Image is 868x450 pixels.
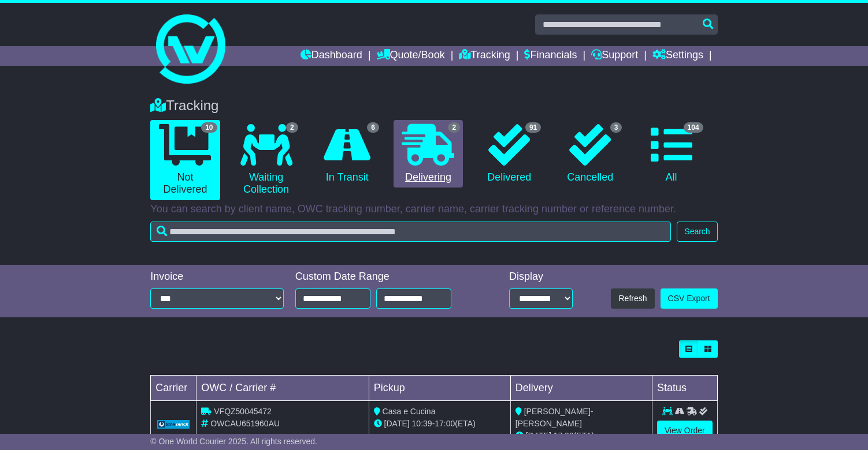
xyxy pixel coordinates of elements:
div: (ETA) [515,430,647,442]
span: 2 [286,122,298,133]
span: 17:00 [554,431,574,440]
a: Quote/Book [377,46,445,66]
td: Status [652,376,717,401]
span: 3 [610,122,622,133]
td: Delivery [510,376,652,401]
a: CSV Export [661,288,718,309]
td: Pickup [369,376,510,401]
span: 10 [201,122,217,133]
span: 2 [448,122,460,133]
span: 104 [684,122,703,133]
span: VFQZ50045472 [214,407,272,416]
span: [DATE] [526,431,551,440]
span: 10:39 [412,419,432,428]
div: Display [509,271,573,283]
td: OWC / Carrier # [196,376,369,401]
span: 91 [525,122,541,133]
a: 10 Not Delivered [150,120,220,200]
a: View Order [657,421,713,441]
a: 3 Cancelled [555,120,625,188]
div: Custom Date Range [295,271,477,283]
span: 6 [367,122,379,133]
span: Casa e Cucina [383,407,436,416]
a: 2 Delivering [394,120,463,188]
div: - (ETA) [374,418,506,430]
a: 2 Waiting Collection [232,120,301,200]
a: Tracking [459,46,510,66]
span: OWCAU651960AU [210,419,280,428]
td: Carrier [151,376,196,401]
button: Refresh [611,288,654,309]
img: GetCarrierServiceLogo [157,420,190,429]
a: Support [591,46,638,66]
div: Invoice [150,271,283,283]
a: Settings [652,46,703,66]
button: Search [677,222,717,242]
a: Financials [524,46,577,66]
div: Tracking [144,97,723,114]
a: 91 Delivered [474,120,544,188]
p: You can search by client name, OWC tracking number, carrier name, carrier tracking number or refe... [150,203,717,216]
span: 17:00 [435,419,455,428]
a: 104 All [636,120,706,188]
a: Dashboard [301,46,362,66]
span: [DATE] [384,419,410,428]
a: 6 In Transit [313,120,382,188]
span: [PERSON_NAME]-[PERSON_NAME] [515,407,593,428]
span: © One World Courier 2025. All rights reserved. [150,437,317,446]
